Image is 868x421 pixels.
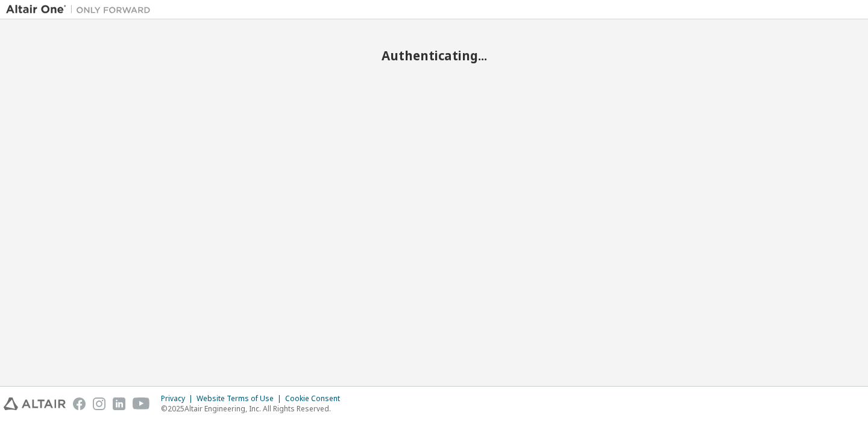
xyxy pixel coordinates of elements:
img: linkedin.svg [113,397,125,410]
div: Cookie Consent [285,394,347,404]
h2: Authenticating... [6,48,862,63]
img: instagram.svg [93,397,105,410]
img: facebook.svg [73,397,86,410]
img: altair_logo.svg [4,397,66,410]
img: Altair One [6,4,157,16]
p: © 2025 Altair Engineering, Inc. All Rights Reserved. [161,404,347,414]
img: youtube.svg [133,397,150,410]
div: Privacy [161,394,197,404]
div: Website Terms of Use [197,394,285,404]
